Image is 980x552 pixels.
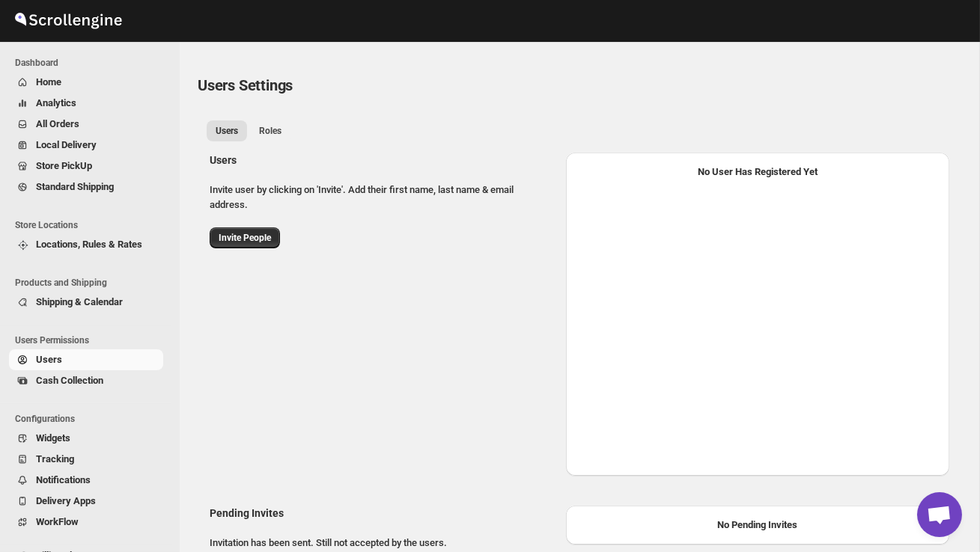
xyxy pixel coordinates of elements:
span: Store PickUp [36,160,92,171]
span: Configurations [15,413,169,425]
span: Shipping & Calendar [36,296,123,307]
p: Invite user by clicking on 'Invite'. Add their first name, last name & email address. [210,183,554,212]
button: Home [9,72,163,93]
span: All Orders [36,118,79,129]
span: Tracking [36,453,74,464]
span: Users [36,354,62,365]
button: All customers [207,120,247,141]
span: Home [36,76,61,88]
span: Roles [259,125,281,137]
button: WorkFlow [9,512,163,533]
button: Shipping & Calendar [9,292,163,313]
h2: Users [210,153,554,168]
span: Users Settings [198,76,293,94]
span: Products and Shipping [15,277,169,289]
button: Locations, Rules & Rates [9,234,163,255]
span: Notifications [36,474,91,485]
span: Standard Shipping [36,181,114,192]
span: Widgets [36,432,70,444]
div: No Pending Invites [578,518,937,533]
span: Local Delivery [36,139,97,150]
span: Store Locations [15,219,169,231]
div: No User Has Registered Yet [578,165,937,180]
button: Tracking [9,449,163,470]
span: Users Permissions [15,334,169,346]
a: Open chat [917,492,962,537]
span: Analytics [36,97,76,108]
span: Locations, Rules & Rates [36,239,142,250]
span: Cash Collection [36,375,103,386]
button: All Orders [9,114,163,135]
button: Notifications [9,470,163,491]
button: Cash Collection [9,370,163,391]
span: Users [216,125,238,137]
button: Users [9,349,163,370]
button: Widgets [9,428,163,449]
span: Delivery Apps [36,495,96,506]
span: Invite People [219,232,271,244]
span: Dashboard [15,57,169,69]
p: Invitation has been sent. Still not accepted by the users. [210,536,554,551]
button: Delivery Apps [9,491,163,512]
button: Analytics [9,93,163,114]
span: WorkFlow [36,516,79,527]
button: Invite People [210,227,280,248]
h2: Pending Invites [210,506,554,521]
